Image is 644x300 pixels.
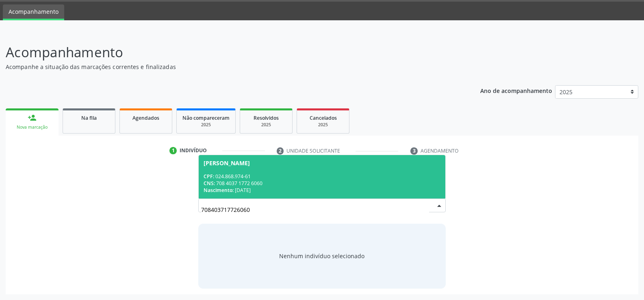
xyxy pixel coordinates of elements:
div: Nenhum indivíduo selecionado [279,252,364,260]
span: Na fila [81,114,97,121]
div: person_add [28,113,37,122]
p: Ano de acompanhamento [480,85,552,95]
span: Cancelados [310,114,337,121]
div: Indivíduo [180,147,207,154]
div: [PERSON_NAME] [204,160,250,166]
div: 2025 [182,122,230,128]
div: 1 [169,147,177,154]
p: Acompanhamento [6,42,449,63]
span: Resolvidos [254,114,279,121]
span: Agendados [132,114,159,121]
p: Acompanhe a situação das marcações correntes e finalizadas [6,63,449,71]
span: CPF: [204,173,214,180]
div: 2025 [303,122,343,128]
input: Busque por nome, CNS ou CPF [201,201,429,218]
span: CNS: [204,180,215,187]
div: [DATE] [204,187,440,194]
div: 024.868.974-61 [204,173,440,180]
a: Acompanhamento [3,4,64,20]
span: Nascimento: [204,187,234,194]
div: 2025 [246,122,286,128]
span: Não compareceram [182,114,230,121]
div: Nova marcação [11,124,53,130]
div: 708 4037 1772 6060 [204,180,440,187]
